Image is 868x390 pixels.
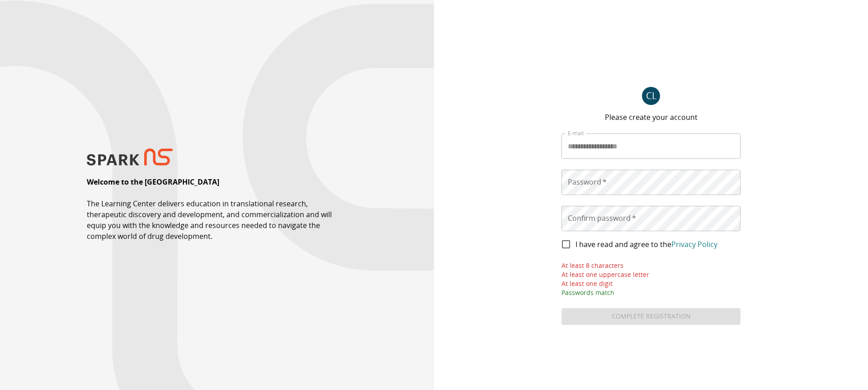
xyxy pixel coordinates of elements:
span: I have read and agree to the [576,239,717,250]
label: E-mail [568,129,584,137]
p: Passwords match [561,288,741,297]
p: At least one digit [561,279,741,288]
div: C L [642,87,660,105]
p: At least 8 characters [561,261,741,270]
p: At least one uppercase letter [561,270,741,279]
p: Please create your account [605,112,698,123]
img: SPARK NS [87,148,173,166]
p: The Learning Center delivers education in translational research, therapeutic discovery and devel... [87,198,347,242]
p: Welcome to the [GEOGRAPHIC_DATA] [87,176,219,187]
a: Privacy Policy [671,239,717,249]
